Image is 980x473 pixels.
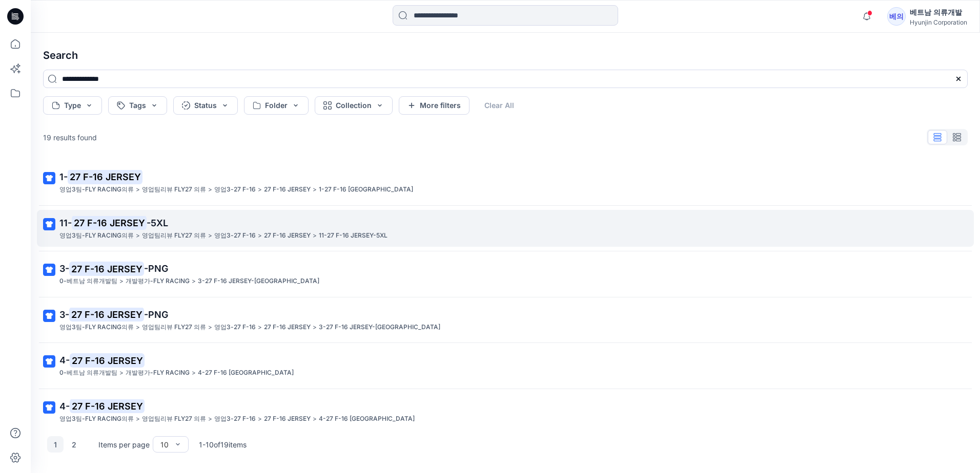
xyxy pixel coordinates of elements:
span: 3- [59,309,69,320]
button: 2 [66,436,82,453]
p: > [119,368,124,378]
p: 영업팀리뷰 FLY27 의류 [142,184,206,195]
a: 3-27 F-16 JERSEY-PNG0-베트남 의류개발팀>개발평가-FLY RACING>3-27 F-16 JERSEY-[GEOGRAPHIC_DATA] [37,255,974,293]
p: > [136,184,140,195]
mark: 27 F-16 JERSEY [72,216,147,230]
button: Tags [108,96,167,115]
p: > [313,230,317,241]
p: 영업팀리뷰 FLY27 의류 [142,322,206,333]
p: 4-27 F-16 JERSEY [319,414,415,424]
mark: 27 F-16 JERSEY [68,169,142,184]
span: 4- [59,355,70,365]
p: 영업3팀-FLY RACING의류 [59,414,134,424]
p: 영업팀리뷰 FLY27 의류 [142,414,206,424]
span: -PNG [144,263,168,274]
div: 10 [160,439,169,450]
p: 영업3-27 F-16 [214,322,256,333]
p: 27 F-16 JERSEY [264,414,311,424]
p: > [258,230,262,241]
span: -PNG [144,309,168,320]
mark: 27 F-16 JERSEY [69,307,144,321]
h4: Search [35,41,976,70]
p: > [192,368,196,378]
p: 개발평가-FLY RACING [126,276,190,287]
div: 베트남 의류개발 [910,6,967,18]
span: 11- [59,218,72,228]
p: > [136,414,140,424]
button: Folder [244,96,309,115]
p: > [258,322,262,333]
p: 4-27 F-16 JERSEY [198,368,294,378]
mark: 27 F-16 JERSEY [69,262,144,276]
span: 4- [59,401,70,412]
p: > [313,414,317,424]
span: 3- [59,263,69,274]
a: 4-27 F-16 JERSEY0-베트남 의류개발팀>개발평가-FLY RACING>4-27 F-16 [GEOGRAPHIC_DATA] [37,347,974,384]
p: 1-27 F-16 JERSEY [319,184,413,195]
button: Collection [315,96,393,115]
p: 3-27 F-16 JERSEY-PNG [198,276,319,287]
p: 영업3팀-FLY RACING의류 [59,184,134,195]
p: > [136,230,140,241]
div: Hyunjin Corporation [910,18,967,26]
p: 개발평가-FLY RACING [126,368,190,378]
p: 27 F-16 JERSEY [264,322,311,333]
div: 베의 [887,7,906,26]
p: > [258,184,262,195]
p: 영업3팀-FLY RACING의류 [59,230,134,241]
p: > [192,276,196,287]
p: 19 results found [43,132,97,143]
p: 0-베트남 의류개발팀 [59,368,117,378]
p: 27 F-16 JERSEY [264,230,311,241]
button: More filters [399,96,469,115]
p: > [208,322,212,333]
span: -5XL [147,218,168,228]
p: > [136,322,140,333]
p: 영업팀리뷰 FLY27 의류 [142,230,206,241]
p: 영업3-27 F-16 [214,184,256,195]
p: Items per page [98,439,150,450]
p: > [313,322,317,333]
p: 11-27 F-16 JERSEY-5XL [319,230,387,241]
button: 1 [47,436,64,453]
a: 3-27 F-16 JERSEY-PNG영업3팀-FLY RACING의류>영업팀리뷰 FLY27 의류>영업3-27 F-16>27 F-16 JERSEY>3-27 F-16 JERSEY-... [37,302,974,339]
a: 4-27 F-16 JERSEY영업3팀-FLY RACING의류>영업팀리뷰 FLY27 의류>영업3-27 F-16>27 F-16 JERSEY>4-27 F-16 [GEOGRAPHIC... [37,393,974,431]
p: 27 F-16 JERSEY [264,184,311,195]
p: > [119,276,124,287]
a: 1-27 F-16 JERSEY영업3팀-FLY RACING의류>영업팀리뷰 FLY27 의류>영업3-27 F-16>27 F-16 JERSEY>1-27 F-16 [GEOGRAPHIC... [37,164,974,201]
p: > [313,184,317,195]
span: 1- [59,171,68,182]
p: 0-베트남 의류개발팀 [59,276,117,287]
p: 영업3-27 F-16 [214,414,256,424]
p: 3-27 F-16 JERSEY-PNG [319,322,440,333]
mark: 27 F-16 JERSEY [70,353,145,368]
p: 영업3팀-FLY RACING의류 [59,322,134,333]
p: > [208,230,212,241]
p: > [258,414,262,424]
mark: 27 F-16 JERSEY [70,399,145,413]
p: 1 - 10 of 19 items [199,439,247,450]
button: Status [173,96,238,115]
button: Type [43,96,102,115]
p: > [208,184,212,195]
p: > [208,414,212,424]
p: 영업3-27 F-16 [214,230,256,241]
a: 11-27 F-16 JERSEY-5XL영업3팀-FLY RACING의류>영업팀리뷰 FLY27 의류>영업3-27 F-16>27 F-16 JERSEY>11-27 F-16 JERSE... [37,210,974,247]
